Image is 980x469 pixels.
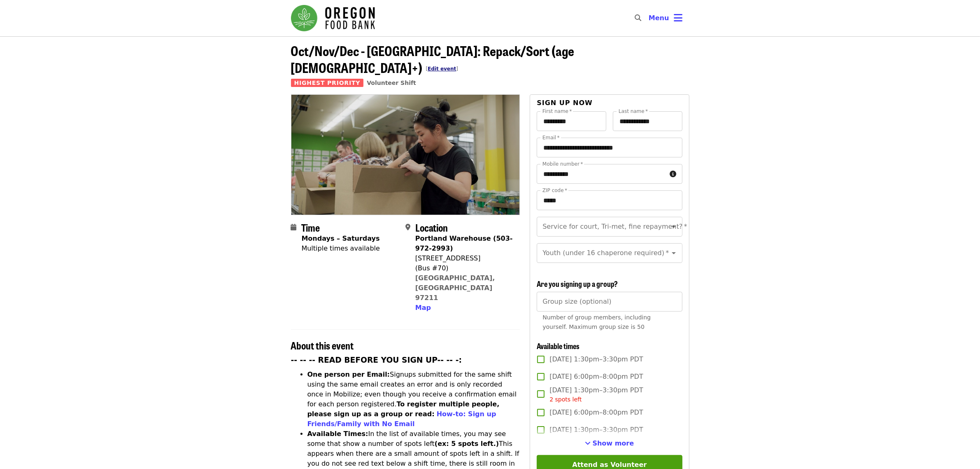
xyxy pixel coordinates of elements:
span: [DATE] 6:00pm–8:00pm PDT [549,372,643,382]
span: [DATE] 6:00pm–8:00pm PDT [549,408,643,417]
button: Map [415,303,431,313]
a: [GEOGRAPHIC_DATA], [GEOGRAPHIC_DATA] 97211 [415,274,495,302]
button: See more timeslots [585,439,634,448]
i: map-marker-alt icon [405,223,410,231]
button: Open [668,221,680,232]
span: Map [415,304,431,312]
strong: (ex: 5 spots left.) [435,440,499,448]
div: (Bus #70) [415,263,513,273]
span: Available times [537,340,580,351]
input: ZIP code [537,190,682,210]
input: Last name [613,111,682,131]
input: Search [646,8,653,28]
strong: Mondays – Saturdays [302,234,380,242]
strong: Portland Warehouse (503-972-2993) [415,234,513,252]
input: Email [537,138,682,157]
i: search icon [635,14,641,22]
span: Menu [649,14,669,22]
span: About this event [291,338,354,352]
i: bars icon [674,12,683,24]
span: Are you signing up a group? [537,278,618,289]
input: Mobile number [537,164,666,184]
span: [DATE] 1:30pm–3:30pm PDT [549,425,643,435]
input: First name [537,111,606,131]
span: Sign up now [537,99,593,107]
span: Highest Priority [291,79,364,87]
span: Number of group members, including yourself. Maximum group size is 50 [542,314,651,330]
span: Oct/Nov/Dec - [GEOGRAPHIC_DATA]: Repack/Sort (age [DEMOGRAPHIC_DATA]+) [291,41,575,77]
input: [object Object] [537,292,682,312]
span: [DATE] 1:30pm–3:30pm PDT [549,385,643,404]
span: [DATE] 1:30pm–3:30pm PDT [549,354,643,364]
span: Time [302,220,320,234]
button: Toggle account menu [642,8,689,28]
span: Location [415,220,448,234]
img: Oregon Food Bank - Home [291,5,375,31]
a: Edit event [428,66,456,72]
strong: To register multiple people, please sign up as a group or read: [307,400,500,418]
a: Volunteer Shift [367,80,416,86]
i: calendar icon [291,223,297,231]
label: Last name [619,109,648,114]
a: How-to: Sign up Friends/Family with No Email [307,410,496,428]
strong: One person per Email: [307,371,390,378]
span: [ ] [426,66,459,72]
label: ZIP code [542,188,567,193]
button: Open [668,247,680,259]
span: 2 spots left [549,396,582,403]
img: Oct/Nov/Dec - Portland: Repack/Sort (age 8+) organized by Oregon Food Bank [291,95,520,214]
label: First name [542,109,572,114]
li: Signups submitted for the same shift using the same email creates an error and is only recorded o... [307,370,520,429]
label: Email [542,135,560,140]
div: [STREET_ADDRESS] [415,253,513,263]
i: circle-info icon [670,170,677,178]
strong: Available Times: [307,430,368,438]
label: Mobile number [542,162,583,166]
strong: -- -- -- READ BEFORE YOU SIGN UP-- -- -: [291,356,462,364]
div: Multiple times available [302,244,380,253]
span: Show more [593,439,634,447]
